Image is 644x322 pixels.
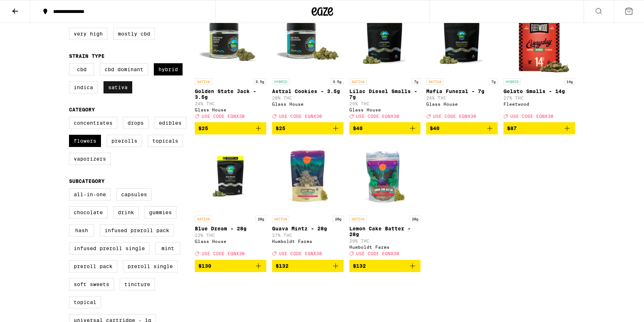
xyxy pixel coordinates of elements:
p: SATIVA [349,216,367,222]
a: Open page for Golden State Jack - 3.5g from Glass House [195,3,266,122]
img: Glass House - Mafia Funeral - 7g [426,3,498,75]
p: 24% THC [426,96,498,100]
span: USE CODE EQNX30 [202,252,245,256]
label: Prerolls [107,135,142,147]
a: Open page for Mafia Funeral - 7g from Glass House [426,3,498,122]
span: $130 [198,263,211,269]
div: Fleetwood [503,102,575,106]
span: $132 [276,263,289,269]
a: Open page for Blue Dream - 28g from Glass House [195,140,266,259]
a: Open page for Lemon Cake Batter - 28g from Humboldt Farms [349,140,421,259]
p: 14g [564,78,575,85]
p: 29% THC [349,239,421,243]
label: Preroll Pack [69,260,117,272]
img: Humboldt Farms - Lemon Cake Batter - 28g [349,140,421,212]
label: Mint [155,242,180,254]
img: Glass House - Astral Cookies - 3.5g [272,3,344,75]
p: Lilac Diesel Smalls - 7g [349,88,421,100]
label: Drops [123,117,148,129]
p: HYBRID [272,78,289,85]
p: 28g [410,216,420,222]
button: Add to bag [195,260,266,272]
a: Open page for Gelato Smalls - 14g from Fleetwood [503,3,575,122]
legend: Subcategory [69,178,105,184]
p: Guava Mintz - 28g [272,226,344,231]
label: CBD Dominant [100,63,148,75]
span: USE CODE EQNX30 [356,114,399,119]
button: Add to bag [272,260,344,272]
p: 27% THC [503,96,575,100]
img: Fleetwood - Gelato Smalls - 14g [503,3,575,75]
p: Golden State Jack - 3.5g [195,88,266,100]
label: Hybrid [154,63,183,75]
p: SATIVA [349,78,367,85]
label: Concentrates [69,117,117,129]
p: 28g [256,216,266,222]
div: Humboldt Farms [349,245,421,249]
p: 22% THC [195,233,266,238]
label: Capsules [116,188,152,201]
p: SATIVA [195,216,212,222]
legend: Strain Type [69,53,105,59]
button: Add to bag [349,260,421,272]
p: Mafia Funeral - 7g [426,88,498,94]
span: $25 [198,125,208,131]
p: Blue Dream - 28g [195,226,266,231]
span: $40 [430,125,440,131]
span: USE CODE EQNX30 [356,252,399,256]
a: Open page for Lilac Diesel Smalls - 7g from Glass House [349,3,421,122]
p: 28g [333,216,344,222]
span: USE CODE EQNX30 [279,114,322,119]
span: $25 [276,125,285,131]
label: Infused Preroll Pack [100,224,174,236]
span: USE CODE EQNX30 [510,114,553,119]
button: Add to bag [349,122,421,134]
label: Preroll Single [123,260,178,272]
div: Glass House [195,107,266,112]
label: Very High [69,28,107,40]
label: Mostly CBD [113,28,155,40]
label: Edibles [154,117,186,129]
label: Chocolate [69,206,107,218]
label: Topicals [148,135,183,147]
button: Add to bag [503,122,575,134]
a: Open page for Astral Cookies - 3.5g from Glass House [272,3,344,122]
legend: Category [69,107,95,112]
label: Soft Sweets [69,278,114,290]
a: Open page for Guava Mintz - 28g from Humboldt Farms [272,140,344,259]
span: Hi. Need any help? [4,5,52,11]
label: Topical [69,296,101,308]
img: Glass House - Blue Dream - 28g [195,140,266,212]
button: Add to bag [272,122,344,134]
span: $87 [507,125,517,131]
label: Tincture [120,278,155,290]
p: 7g [412,78,420,85]
div: Glass House [195,239,266,244]
div: Humboldt Farms [272,239,344,244]
p: 28% THC [272,96,344,100]
label: Hash [69,224,94,236]
p: Lemon Cake Batter - 28g [349,226,421,237]
label: Flowers [69,135,101,147]
label: Vaporizers [69,153,111,165]
p: SATIVA [272,216,289,222]
p: SATIVA [195,78,212,85]
div: Glass House [272,102,344,106]
p: 24% THC [195,101,266,106]
p: Gelato Smalls - 14g [503,88,575,94]
label: Gummies [144,206,176,218]
p: 27% THC [272,233,344,238]
div: Glass House [426,102,498,106]
label: Sativa [103,81,132,93]
label: Infused Preroll Single [69,242,149,254]
span: USE CODE EQNX30 [279,252,322,256]
p: HYBRID [503,78,521,85]
button: Add to bag [195,122,266,134]
label: All-In-One [69,188,111,201]
p: 3.5g [331,78,344,85]
span: $40 [353,125,363,131]
p: 25% THC [349,101,421,106]
label: CBD [69,63,94,75]
p: 3.5g [253,78,266,85]
p: 7g [489,78,498,85]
